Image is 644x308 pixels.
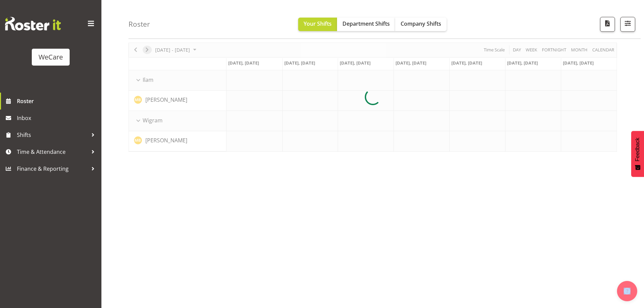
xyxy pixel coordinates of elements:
[337,18,395,31] button: Department Shifts
[304,20,332,27] span: Your Shifts
[624,288,630,294] img: help-xxl-2.png
[342,20,390,27] span: Department Shifts
[17,130,88,140] span: Shifts
[17,96,98,106] span: Roster
[39,52,63,62] div: WeCare
[17,147,88,157] span: Time & Attendance
[631,131,644,177] button: Feedback - Show survey
[128,20,150,28] h4: Roster
[620,17,635,32] button: Filter Shifts
[298,18,337,31] button: Your Shifts
[17,113,98,123] span: Inbox
[17,164,88,174] span: Finance & Reporting
[395,18,447,31] button: Company Shifts
[600,17,615,32] button: Download a PDF of the roster according to the set date range.
[401,20,441,27] span: Company Shifts
[635,138,641,161] span: Feedback
[5,17,61,30] img: Rosterit website logo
